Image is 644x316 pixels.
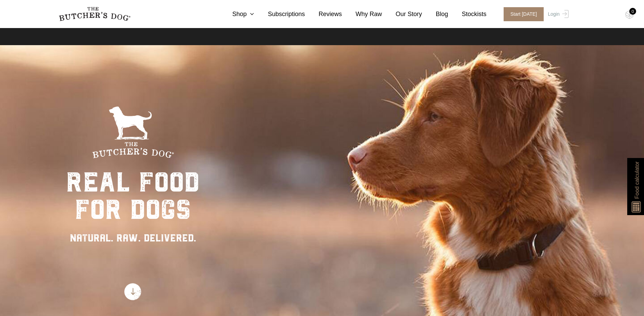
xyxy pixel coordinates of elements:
[66,230,200,246] div: NATURAL. RAW. DELIVERED.
[66,169,200,223] div: real food for dogs
[342,10,382,19] a: Why Raw
[497,7,546,21] a: Start [DATE]
[218,10,254,19] a: Shop
[546,7,568,21] a: Login
[629,8,636,15] div: 0
[633,161,641,199] span: Food calculator
[305,10,342,19] a: Reviews
[382,10,422,19] a: Our Story
[625,10,634,19] img: TBD_Cart-Empty.png
[448,10,487,19] a: Stockists
[422,10,448,19] a: Blog
[254,10,305,19] a: Subscriptions
[504,7,544,21] span: Start [DATE]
